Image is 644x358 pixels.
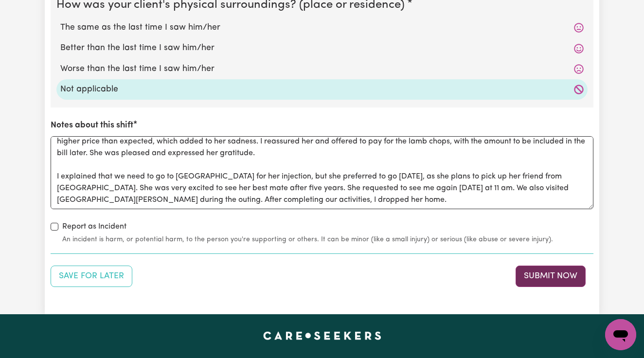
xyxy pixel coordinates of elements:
[62,234,593,245] small: An incident is harm, or potential harm, to the person you're supporting or others. It can be mino...
[60,21,584,34] label: The same as the last time I saw him/her
[51,266,132,287] button: Save your job report
[516,266,586,287] button: Submit your job report
[60,42,584,54] label: Better than the last time I saw him/her
[263,332,381,340] a: Careseekers home page
[51,136,593,209] textarea: I picked the client up from her address. She request go to Bendigo Bank at [GEOGRAPHIC_DATA] firs...
[60,63,584,75] label: Worse than the last time I saw him/her
[605,319,636,350] iframe: Button to launch messaging window, conversation in progress
[60,83,584,96] label: Not applicable
[51,119,133,132] label: Notes about this shift
[62,221,126,233] label: Report as Incident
